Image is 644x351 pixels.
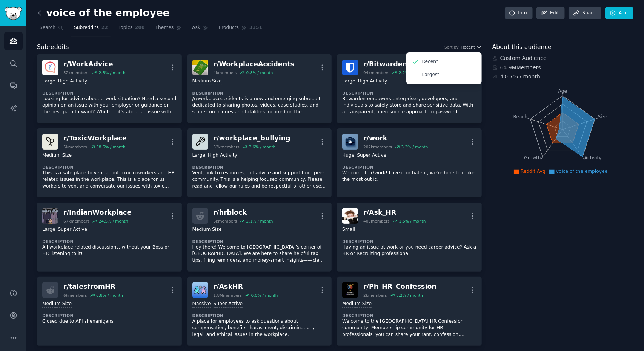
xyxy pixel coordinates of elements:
img: IndianWorkplace [42,208,58,224]
div: Large [342,78,355,85]
dt: Description [192,90,327,96]
a: Products3351 [216,22,265,37]
p: All workplace related discussions, without your Boss or HR listening to it! [42,244,177,257]
div: 6k members [214,218,237,224]
div: Sort by [444,44,459,50]
a: WorkplaceAccidentsr/WorkplaceAccidents4kmembers0.8% / monthMedium SizeDescription/r/workplaceacci... [187,54,332,123]
div: 1.5 % / month [399,218,426,224]
p: Bitwarden empowers enterprises, developers, and individuals to safely store and share sensitive d... [342,96,476,116]
div: 0.0 % / month [251,293,278,298]
div: r/ Bitwarden [363,60,426,69]
p: Welcome to r/work! Love it or hate it, we're here to make the most out it. [342,170,476,183]
p: Closed due to API shenanigans [42,318,177,325]
span: About this audience [492,43,552,52]
div: r/ workplace_bullying [214,134,290,143]
dt: Description [192,239,327,244]
a: Ask_HRr/Ask_HR409members1.5% / monthSmallDescriptionHaving an issue at work or you need career ad... [337,203,482,272]
img: AskHR [192,282,208,298]
div: 67k members [63,218,89,224]
span: 200 [135,24,145,31]
button: Recent [461,44,482,50]
p: Welcome to the [GEOGRAPHIC_DATA] HR Confession community, Membership community for HR professiona... [342,318,476,338]
a: WorkAdvicer/WorkAdvice52kmembers2.3% / monthLargeHigh ActivityDescriptionLooking for advice about... [37,54,182,123]
p: A place for employees to ask questions about compensation, benefits, harassment, discrimination, ... [192,318,327,338]
div: 1.8M members [214,293,242,298]
img: GummySearch logo [5,7,22,20]
div: 4k members [214,70,237,75]
div: 6k members [63,293,87,298]
tspan: Size [598,114,607,119]
dt: Description [42,165,177,170]
div: Small [342,226,355,233]
span: 22 [101,24,108,31]
div: Massive [192,301,211,308]
p: This is a safe place to vent about toxic coworkers and HR related issues in the workplace. This i... [42,170,177,190]
a: AskHRr/AskHR1.8Mmembers0.0% / monthMassiveSuper ActiveDescriptionA place for employees to ask que... [187,277,332,346]
dt: Description [42,239,177,244]
div: 33k members [214,144,240,150]
div: 409 members [363,218,390,224]
div: Large [192,152,205,159]
a: Add [605,7,633,20]
p: Recent [422,58,438,65]
div: r/ ToxicWorkplace [63,134,127,143]
a: r/hrblock6kmembers2.1% / monthMedium SizeDescriptionHey there! Welcome to [GEOGRAPHIC_DATA]’s cor... [187,203,332,272]
a: Subreddits22 [71,22,111,37]
div: r/ AskHR [214,282,278,291]
a: IndianWorkplacer/IndianWorkplace67kmembers24.5% / monthLargeSuper ActiveDescriptionAll workplace ... [37,203,182,272]
div: 202k members [363,144,392,150]
img: work [342,134,358,150]
div: Medium Size [192,78,222,85]
p: Vent, link to resources, get advice and support from peer community. This is a helping focused co... [192,170,327,190]
span: voice of the employee [556,169,607,174]
span: Themes [155,24,174,31]
tspan: Age [558,89,567,94]
a: Search [37,22,66,37]
tspan: Reach [513,114,528,119]
img: Bitwarden [342,60,358,75]
dt: Description [192,313,327,318]
img: workplace_bullying [192,134,208,150]
dt: Description [342,313,476,318]
div: 2k members [363,293,387,298]
dt: Description [192,165,327,170]
div: r/ talesfromHR [63,282,123,291]
div: r/ Ask_HR [363,208,426,217]
img: Ask_HR [342,208,358,224]
p: Hey there! Welcome to [GEOGRAPHIC_DATA]’s corner of [GEOGRAPHIC_DATA]. We are here to share helpf... [192,244,327,264]
dt: Description [342,165,476,170]
a: Ask [189,22,211,37]
p: Largest [422,72,440,78]
div: Medium Size [192,226,222,233]
dt: Description [42,313,177,318]
a: ToxicWorkplacer/ToxicWorkplace5kmembers38.5% / monthMedium SizeDescriptionThis is a safe place to... [37,128,182,197]
div: Medium Size [42,301,72,308]
div: r/ IndianWorkplace [63,208,131,217]
div: r/ WorkAdvice [63,60,126,69]
span: Products [219,24,239,31]
div: Custom Audience [492,54,633,62]
div: 2.3 % / month [99,70,126,75]
div: r/ WorkplaceAccidents [214,60,295,69]
div: Super Active [214,301,243,308]
span: Topics [118,24,132,31]
span: Subreddits [37,43,69,52]
div: High Activity [358,78,387,85]
img: Ph_HR_Confession [342,282,358,298]
span: Subreddits [74,24,99,31]
span: Reddit Avg [521,169,546,174]
div: High Activity [58,78,87,85]
a: Ph_HR_Confessionr/Ph_HR_Confession2kmembers8.2% / monthMedium SizeDescriptionWelcome to the [GEOG... [337,277,482,346]
a: Bitwardenr/Bitwarden94kmembers2.2% / monthLargeHigh ActivityDescriptionBitwarden empowers enterpr... [337,54,482,123]
div: r/ hrblock [214,208,273,217]
p: Looking for advice about a work situation? Need a second opinion on an issue with your employer o... [42,96,177,116]
p: Having an issue at work or you need career advice? Ask a HR or Recruiting professional. [342,244,476,257]
img: ToxicWorkplace [42,134,58,150]
span: Ask [192,24,200,31]
div: 3.3 % / month [401,144,428,150]
div: Medium Size [42,152,72,159]
dt: Description [42,90,177,96]
div: Medium Size [342,301,372,308]
h2: voice of the employee [37,7,170,19]
div: 38.5 % / month [96,144,126,150]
